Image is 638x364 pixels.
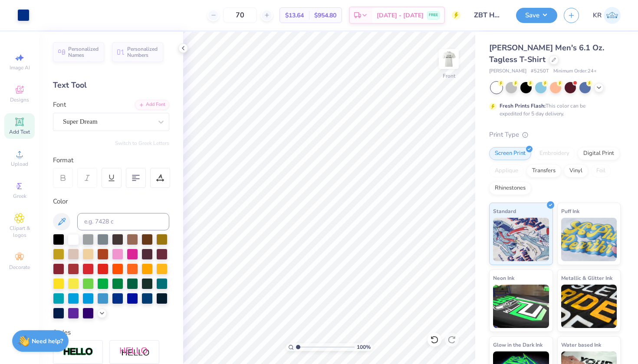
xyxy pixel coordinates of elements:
span: 100 % [357,343,371,351]
div: Applique [489,164,524,177]
img: Puff Ink [561,218,617,261]
div: Add Font [135,100,169,110]
label: Font [53,100,66,110]
span: Metallic & Glitter Ink [561,273,612,282]
span: Add Text [9,128,30,135]
span: Standard [493,207,516,216]
span: Neon Ink [493,273,514,282]
strong: Fresh Prints Flash: [500,102,546,109]
div: Vinyl [564,164,588,177]
input: Untitled Design [467,7,510,24]
div: Screen Print [489,147,531,160]
img: Krisnee Rouseau [604,7,621,24]
span: Image AI [10,64,30,71]
button: Switch to Greek Letters [115,140,169,147]
span: [DATE] - [DATE] [377,11,424,20]
span: Puff Ink [561,207,579,216]
span: $954.80 [314,11,336,20]
span: Designs [10,96,29,103]
span: Clipart & logos [4,225,35,239]
div: Format [53,155,170,165]
img: Shadow [119,347,150,357]
div: Front [443,72,455,80]
span: Greek [13,193,26,200]
img: Neon Ink [493,285,549,328]
div: Foil [591,164,611,177]
div: Text Tool [53,79,169,91]
span: Personalized Numbers [127,46,158,58]
span: Decorate [9,264,30,271]
span: Personalized Names [68,46,99,58]
span: Water based Ink [561,340,601,349]
div: Color [53,197,169,207]
span: Glow in the Dark Ink [493,340,543,349]
span: # 5250T [531,68,549,75]
img: Front [440,50,457,68]
a: KR [593,7,621,24]
img: Standard [493,218,549,261]
div: Embroidery [534,147,575,160]
div: This color can be expedited for 5 day delivery. [500,102,606,118]
span: FREE [429,12,438,18]
strong: Need help? [32,337,63,345]
div: Print Type [489,130,621,140]
div: Transfers [526,164,561,177]
div: Digital Print [578,147,620,160]
span: Upload [11,161,28,167]
span: Minimum Order: 24 + [553,68,597,75]
span: KR [593,10,602,20]
img: Stroke [63,347,93,357]
div: Rhinestones [489,182,531,195]
span: $13.64 [285,11,304,20]
span: [PERSON_NAME] [489,68,526,75]
input: – – [223,7,257,23]
div: Styles [53,328,169,338]
input: e.g. 7428 c [77,213,169,230]
button: Save [516,8,557,23]
img: Metallic & Glitter Ink [561,285,617,328]
span: [PERSON_NAME] Men's 6.1 Oz. Tagless T-Shirt [489,43,604,65]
